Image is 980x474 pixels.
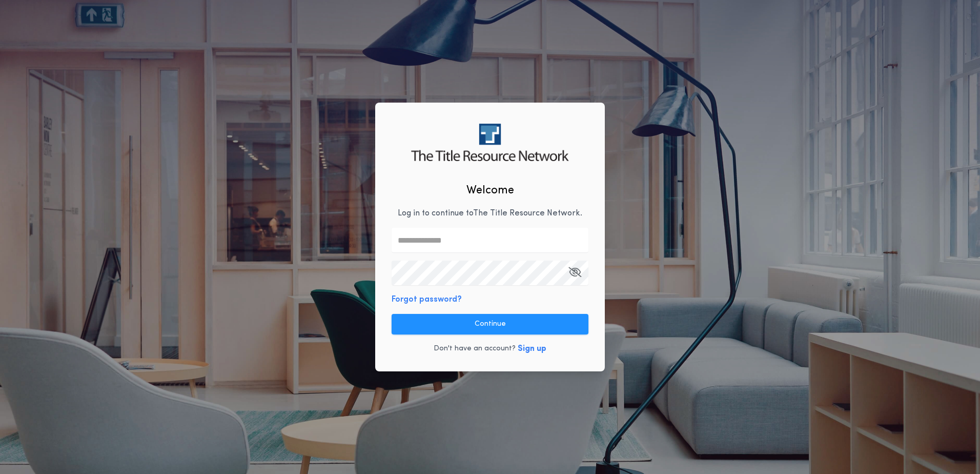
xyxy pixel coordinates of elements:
[392,314,588,334] button: Continue
[466,182,514,199] h2: Welcome
[398,207,582,220] p: Log in to continue to The Title Resource Network .
[411,124,568,161] img: logo
[392,293,462,306] button: Forgot password?
[434,344,516,354] p: Don't have an account?
[518,343,546,355] button: Sign up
